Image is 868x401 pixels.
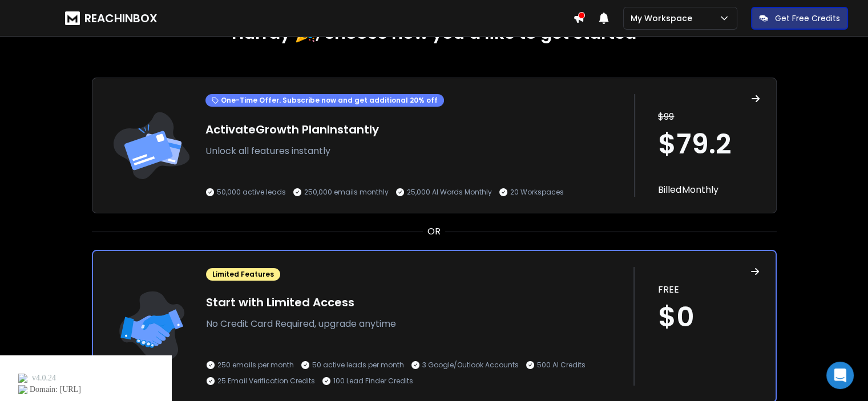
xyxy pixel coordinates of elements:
[206,317,623,331] p: No Credit Card Required, upgrade anytime
[751,7,848,30] button: Get Free Credits
[657,283,759,297] p: FREE
[658,110,760,124] p: $ 99
[422,361,519,370] p: 3 Google/Outlook Accounts
[18,18,27,27] img: logo_orange.svg
[205,94,444,107] div: One-Time Offer. Subscribe now and get additional 20% off
[108,94,194,197] img: trail
[631,13,697,24] p: My Workspace
[304,188,389,197] p: 250,000 emails monthly
[826,362,854,389] div: Open Intercom Messenger
[206,268,280,281] div: Limited Features
[30,30,81,39] div: Domain: [URL]
[43,67,102,75] div: Domain Overview
[217,188,286,197] p: 50,000 active leads
[126,67,192,75] div: Keywords by Traffic
[407,188,492,197] p: 25,000 AI Words Monthly
[537,361,586,370] p: 500 AI Credits
[84,10,158,26] h1: REACHINBOX
[31,66,40,75] img: tab_domain_overview_orange.svg
[312,361,404,370] p: 50 active leads per month
[92,23,777,43] h1: Hurray 🎉, choose how you’d like to get started
[92,225,777,238] div: OR
[206,294,623,310] h1: Start with Limited Access
[32,18,56,27] div: v 4.0.24
[18,30,27,39] img: website_grey.svg
[775,13,840,24] p: Get Free Credits
[205,144,623,158] p: Unlock all features instantly
[658,183,760,197] p: Billed Monthly
[657,303,759,331] h1: $0
[109,267,195,386] img: trail
[217,376,315,386] p: 25 Email Verification Credits
[658,131,760,158] h1: $ 79.2
[65,11,80,25] img: logo
[333,376,413,386] p: 100 Lead Finder Credits
[510,188,564,197] p: 20 Workspaces
[217,361,294,370] p: 250 emails per month
[205,121,623,137] h1: Activate Growth Plan Instantly
[114,66,123,75] img: tab_keywords_by_traffic_grey.svg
